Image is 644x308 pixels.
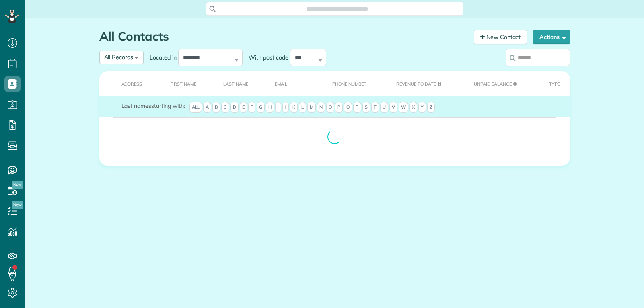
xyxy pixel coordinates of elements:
[99,71,158,96] th: Address
[240,102,247,113] span: E
[262,71,320,96] th: Email
[307,102,316,113] span: M
[537,71,570,96] th: Type
[474,30,527,44] a: New Contact
[409,102,417,113] span: X
[266,102,274,113] span: H
[315,5,360,13] span: Search ZenMaid…
[158,71,211,96] th: First Name
[326,102,334,113] span: O
[282,102,289,113] span: J
[257,102,265,113] span: G
[121,102,152,109] span: Last names
[211,71,262,96] th: Last Name
[212,102,220,113] span: B
[320,71,384,96] th: Phone number
[399,102,408,113] span: W
[104,53,134,61] span: All Records
[12,181,23,189] span: New
[533,30,570,44] button: Actions
[461,71,537,96] th: Unpaid Balance
[299,102,306,113] span: L
[418,102,426,113] span: Y
[275,102,281,113] span: I
[12,201,23,209] span: New
[344,102,352,113] span: Q
[353,102,361,113] span: R
[380,102,388,113] span: U
[427,102,435,113] span: Z
[230,102,239,113] span: D
[290,102,298,113] span: K
[371,102,379,113] span: T
[317,102,325,113] span: N
[121,102,185,110] label: starting with:
[384,71,461,96] th: Revenue to Date
[99,30,468,43] h1: All Contacts
[221,102,229,113] span: C
[362,102,370,113] span: S
[189,102,202,113] span: All
[203,102,211,113] span: A
[248,102,255,113] span: F
[335,102,343,113] span: P
[243,53,290,62] label: With post code
[144,53,178,62] label: Located in
[389,102,397,113] span: V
